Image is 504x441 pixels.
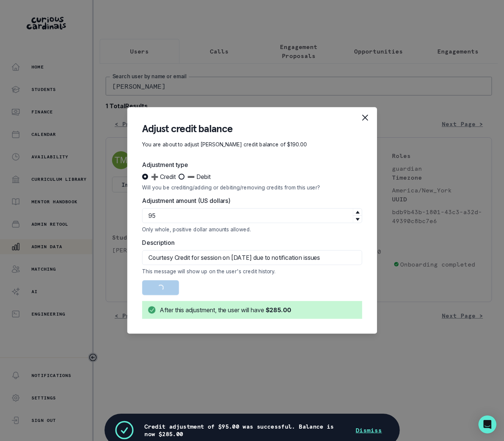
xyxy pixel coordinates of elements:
[265,306,291,314] b: $285.00
[187,172,211,181] span: ➖ Debit
[347,423,391,438] button: Dismiss
[479,416,497,434] div: Open Intercom Messenger
[357,110,372,125] button: Close
[142,184,362,191] div: Will you be crediting/adding or debiting/removing credits from this user?
[142,268,362,274] div: This message will show up on the user's credit history.
[151,172,175,181] span: ➕ Credit
[142,141,362,149] p: You are about to adjust [PERSON_NAME] credit balance of $190.00
[160,305,291,314] div: After this adjustment, the user will have
[142,238,357,247] label: Description
[142,160,357,169] label: Adjustment type
[145,423,347,438] p: Credit adjustment of $95.00 was successful. Balance is now $285.00
[142,226,362,232] div: Only whole, positive dollar amounts allowed.
[142,197,357,206] label: Adjustment amount (US dollars)
[142,122,362,135] header: Adjust credit balance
